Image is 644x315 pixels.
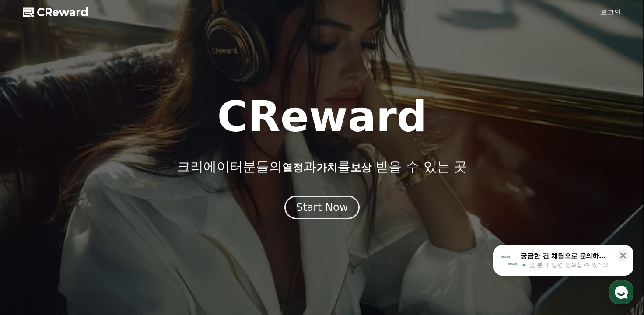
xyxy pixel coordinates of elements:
span: 보상 [350,161,371,174]
p: 크리에이터분들의 과 를 받을 수 있는 곳 [177,159,467,175]
a: CReward [23,5,88,19]
span: CReward [37,5,88,19]
button: Start Now [284,196,360,219]
h1: CReward [217,96,427,138]
span: 가치 [316,161,337,174]
a: 로그인 [600,7,621,17]
div: Start Now [296,200,348,214]
a: Start Now [284,204,360,213]
span: 열정 [282,161,303,174]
